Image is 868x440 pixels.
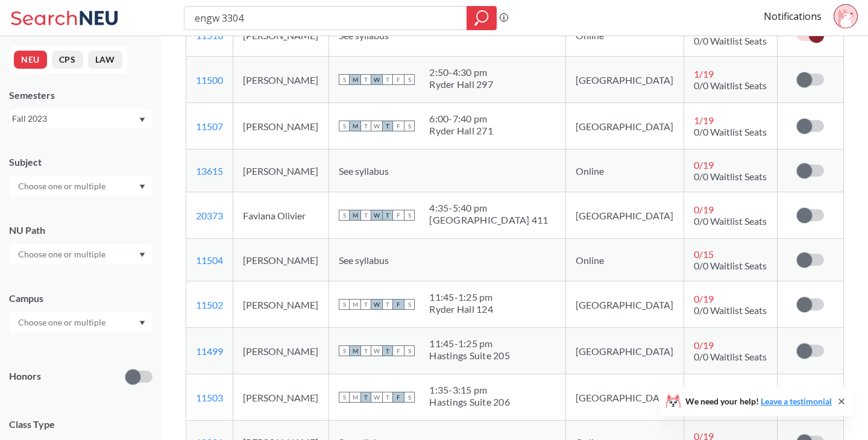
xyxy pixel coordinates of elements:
[360,74,371,85] span: T
[429,291,493,303] div: 11:45 - 1:25 pm
[694,248,714,260] span: 0 / 15
[233,374,329,421] td: [PERSON_NAME]
[393,299,404,310] span: F
[350,121,360,131] span: M
[404,74,415,85] span: S
[339,254,389,266] span: See syllabus
[382,121,393,131] span: T
[393,392,404,403] span: F
[233,328,329,374] td: [PERSON_NAME]
[9,418,153,431] span: Class Type
[350,299,360,310] span: M
[429,202,548,214] div: 4:35 - 5:40 pm
[382,210,393,221] span: T
[233,239,329,281] td: [PERSON_NAME]
[339,392,350,403] span: S
[350,74,360,85] span: M
[429,384,510,396] div: 1:35 - 3:15 pm
[393,345,404,356] span: F
[193,8,458,28] input: Class, professor, course number, "phrase"
[196,392,223,403] a: 11503
[694,80,767,91] span: 0/0 Waitlist Seats
[761,396,832,406] a: Leave a testimonial
[429,113,493,125] div: 6:00 - 7:40 pm
[196,30,223,41] a: 11518
[12,112,138,125] div: Fall 2023
[350,210,360,221] span: M
[429,350,510,362] div: Hastings Suite 205
[339,210,350,221] span: S
[339,345,350,356] span: S
[566,57,684,103] td: [GEOGRAPHIC_DATA]
[139,253,145,257] svg: Dropdown arrow
[371,210,382,221] span: W
[694,386,714,397] span: 0 / 19
[9,156,153,169] div: Subject
[196,299,223,310] a: 11502
[350,345,360,356] span: M
[371,392,382,403] span: W
[233,192,329,239] td: Faviana Olivier
[566,149,684,192] td: Online
[429,66,493,78] div: 2:50 - 4:30 pm
[196,210,223,221] a: 20373
[764,10,822,23] a: Notifications
[404,299,415,310] span: S
[404,210,415,221] span: S
[566,281,684,328] td: [GEOGRAPHIC_DATA]
[393,210,404,221] span: F
[694,304,767,316] span: 0/0 Waitlist Seats
[694,215,767,227] span: 0/0 Waitlist Seats
[9,109,153,128] div: Fall 2023Dropdown arrow
[694,260,767,271] span: 0/0 Waitlist Seats
[404,121,415,131] span: S
[694,159,714,171] span: 0 / 19
[404,392,415,403] span: S
[350,392,360,403] span: M
[12,247,113,262] input: Choose one or multiple
[566,374,684,421] td: [GEOGRAPHIC_DATA]
[139,321,145,325] svg: Dropdown arrow
[196,165,223,177] a: 13615
[694,339,714,351] span: 0 / 19
[393,121,404,131] span: F
[429,338,510,350] div: 11:45 - 1:25 pm
[9,312,153,333] div: Dropdown arrow
[139,118,145,122] svg: Dropdown arrow
[14,51,47,69] button: NEU
[694,351,767,362] span: 0/0 Waitlist Seats
[233,103,329,149] td: [PERSON_NAME]
[12,315,113,330] input: Choose one or multiple
[339,121,350,131] span: S
[694,68,714,80] span: 1 / 19
[566,192,684,239] td: [GEOGRAPHIC_DATA]
[474,10,489,27] svg: magnifying glass
[233,281,329,328] td: [PERSON_NAME]
[360,299,371,310] span: T
[9,244,153,265] div: Dropdown arrow
[371,74,382,85] span: W
[196,254,223,266] a: 11504
[429,125,493,137] div: Ryder Hall 271
[339,74,350,85] span: S
[429,214,548,226] div: [GEOGRAPHIC_DATA] 411
[393,74,404,85] span: F
[566,239,684,281] td: Online
[566,103,684,149] td: [GEOGRAPHIC_DATA]
[694,115,714,126] span: 1 / 19
[694,35,767,46] span: 0/0 Waitlist Seats
[9,369,41,383] p: Honors
[196,345,223,357] a: 11499
[233,57,329,103] td: [PERSON_NAME]
[694,293,714,304] span: 0 / 19
[9,89,153,102] div: Semesters
[339,299,350,310] span: S
[233,149,329,192] td: [PERSON_NAME]
[52,51,83,69] button: CPS
[382,74,393,85] span: T
[371,121,382,131] span: W
[139,184,145,189] svg: Dropdown arrow
[694,204,714,215] span: 0 / 19
[429,78,493,90] div: Ryder Hall 297
[694,171,767,182] span: 0/0 Waitlist Seats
